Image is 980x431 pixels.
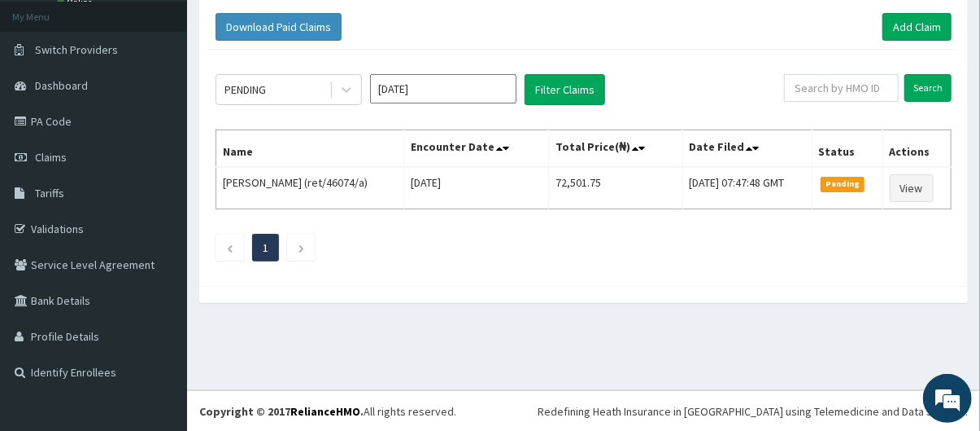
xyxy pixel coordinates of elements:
[35,78,88,93] span: Dashboard
[890,174,934,202] a: View
[35,150,67,165] span: Claims
[682,130,812,168] th: Date Filed
[224,81,266,98] div: PENDING
[882,130,951,168] th: Actions
[199,404,364,419] strong: Copyright © 2017 .
[35,42,118,57] span: Switch Providers
[94,118,224,283] span: We're online!
[904,74,952,102] input: Search
[298,240,305,255] a: Next page
[30,81,66,122] img: d_794563401_company_1708531726252_794563401
[8,271,310,328] textarea: Type your message and hit 'Enter'
[290,404,360,419] a: RelianceHMO
[812,130,882,168] th: Status
[525,74,605,105] button: Filter Claims
[35,186,64,200] span: Tariffs
[404,167,549,209] td: [DATE]
[682,167,812,209] td: [DATE] 07:47:48 GMT
[404,130,549,168] th: Encounter Date
[216,130,404,168] th: Name
[821,177,865,191] span: Pending
[882,13,952,41] a: Add Claim
[548,167,682,209] td: 72,501.75
[226,240,233,255] a: Previous page
[784,74,899,102] input: Search by HMO ID
[370,74,516,103] input: Select Month and Year
[263,240,268,255] a: Page 1 is your current page
[216,13,342,41] button: Download Paid Claims
[538,403,968,420] div: Redefining Heath Insurance in [GEOGRAPHIC_DATA] using Telemedicine and Data Science!
[216,167,404,209] td: [PERSON_NAME] (ret/46074/a)
[548,130,682,168] th: Total Price(₦)
[267,8,306,47] div: Minimize live chat window
[85,91,273,112] div: Chat with us now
